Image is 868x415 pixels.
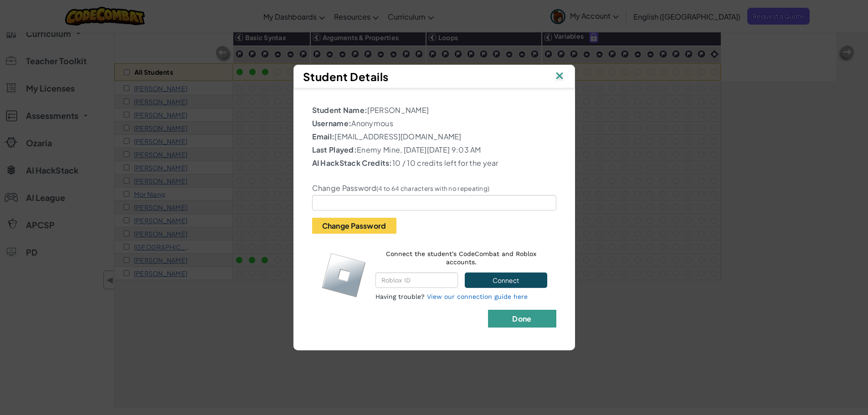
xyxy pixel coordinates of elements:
[375,272,458,288] input: Roblox ID
[312,145,357,154] b: Last Played:
[303,70,389,83] span: Student Details
[312,118,556,129] p: Anonymous
[312,105,368,115] b: Student Name:
[321,252,366,297] img: roblox-logo.svg
[312,158,556,169] p: 10 / 10 credits left for the year
[312,158,392,168] b: AI HackStack Credits:
[488,310,556,328] button: Done
[427,293,528,300] a: View our connection guide here
[312,132,335,141] b: Email:
[312,105,556,116] p: [PERSON_NAME]
[512,314,531,323] b: Done
[465,272,547,288] button: Connect
[375,250,547,266] p: Connect the student's CodeCombat and Roblox accounts.
[312,184,490,193] label: Change Password
[312,218,396,234] button: Change Password
[312,144,556,155] p: Enemy Mine, [DATE][DATE] 9:03 AM
[312,118,352,128] b: Username:
[375,293,425,300] span: Having trouble?
[376,184,489,192] small: (4 to 64 characters with no repeating)
[312,131,556,142] p: [EMAIL_ADDRESS][DOMAIN_NAME]
[554,70,565,83] img: IconClose.svg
